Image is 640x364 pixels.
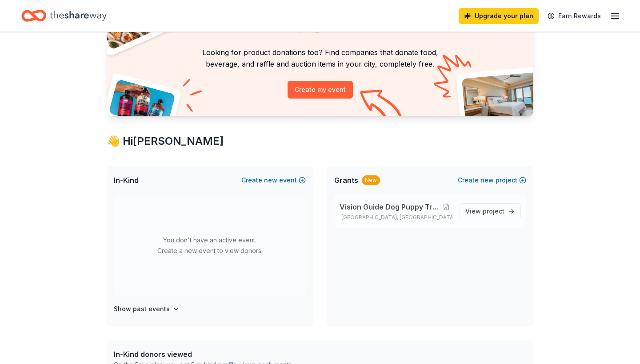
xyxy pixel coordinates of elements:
p: Looking for product donations too? Find companies that donate food, beverage, and raffle and auct... [117,47,523,70]
a: Home [21,5,107,26]
a: Upgrade your plan [459,8,539,24]
button: Create my event [288,81,353,99]
a: View project [460,203,521,219]
a: Earn Rewards [542,8,606,24]
span: new [480,175,494,186]
img: Curvy arrow [360,90,404,123]
h4: Show past events [114,304,170,314]
div: New [362,175,380,185]
span: In-Kind [114,175,139,186]
span: new [264,175,277,186]
div: You don't have an active event. Create a new event to view donors. [114,194,306,297]
button: Createnewproject [458,175,526,186]
button: Show past events [114,304,180,314]
span: project [483,207,504,215]
p: [GEOGRAPHIC_DATA], [GEOGRAPHIC_DATA] [340,214,452,221]
span: Vision Guide Dog Puppy Training Program [340,202,440,212]
button: Createnewevent [241,175,306,186]
span: View [465,206,504,217]
div: In-Kind donors viewed [114,349,293,360]
span: Grants [334,175,358,186]
div: 👋 Hi [PERSON_NAME] [107,134,533,148]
